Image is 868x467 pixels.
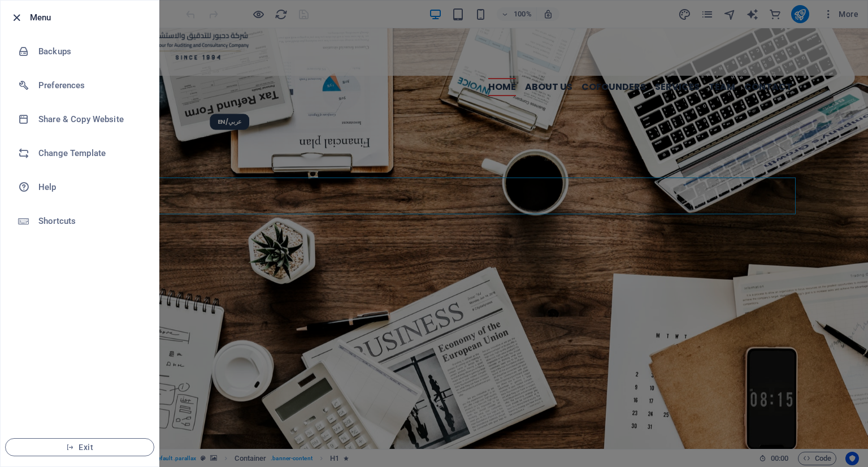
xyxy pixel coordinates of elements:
span: Exit [15,443,145,452]
h6: Change Template [38,146,143,160]
h6: Preferences [38,79,143,92]
button: Exit [5,438,154,456]
a: Help [1,170,159,204]
h6: Backups [38,45,143,58]
h6: Help [38,180,143,194]
h6: Shortcuts [38,214,143,228]
h6: Share & Copy Website [38,113,143,126]
h6: Menu [30,11,150,24]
